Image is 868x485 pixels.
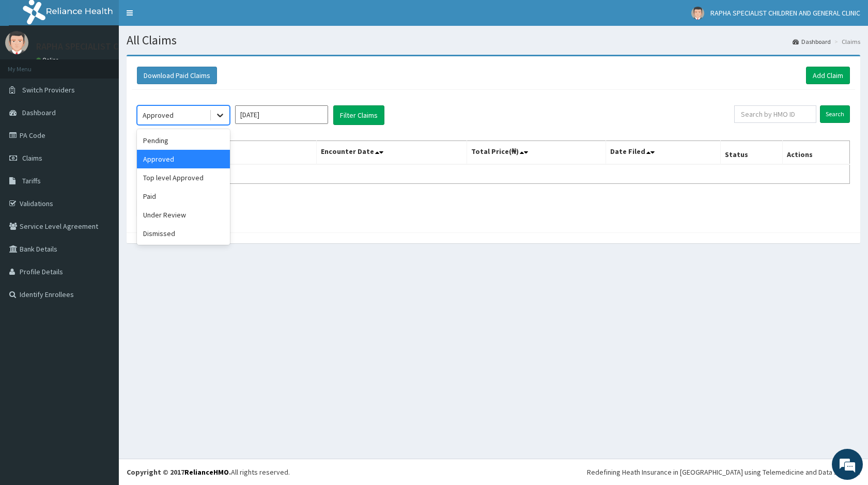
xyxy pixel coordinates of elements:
div: Top level Approved [137,168,230,187]
div: Dismissed [137,224,230,243]
footer: All rights reserved. [119,459,868,485]
span: Claims [22,153,42,163]
button: Download Paid Claims [137,67,217,84]
a: Dashboard [793,37,831,46]
button: Filter Claims [333,105,384,125]
th: Actions [783,141,850,165]
input: Search by HMO ID [734,105,816,123]
th: Total Price(₦) [467,141,606,165]
strong: Copyright © 2017 . [127,467,231,477]
span: RAPHA SPECIALIST CHILDREN AND GENERAL CLINIC [710,8,860,18]
div: Approved [143,110,174,120]
span: Dashboard [22,108,56,117]
img: User Image [5,31,28,54]
img: User Image [691,7,704,20]
a: RelianceHMO [184,467,229,477]
li: Claims [832,37,860,46]
div: Redefining Heath Insurance in [GEOGRAPHIC_DATA] using Telemedicine and Data Science! [587,467,860,477]
div: Pending [137,131,230,150]
input: Search [820,105,850,123]
div: Approved [137,150,230,168]
th: Date Filed [606,141,721,165]
div: Paid [137,187,230,206]
a: Online [36,56,61,64]
div: Under Review [137,206,230,224]
span: Switch Providers [22,85,75,95]
p: RAPHA SPECIALIST CHILDREN AND GENERAL CLINIC [36,42,239,51]
th: Encounter Date [317,141,467,165]
th: Status [721,141,783,165]
input: Select Month and Year [235,105,328,124]
a: Add Claim [806,67,850,84]
h1: All Claims [127,34,860,47]
span: Tariffs [22,176,41,185]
